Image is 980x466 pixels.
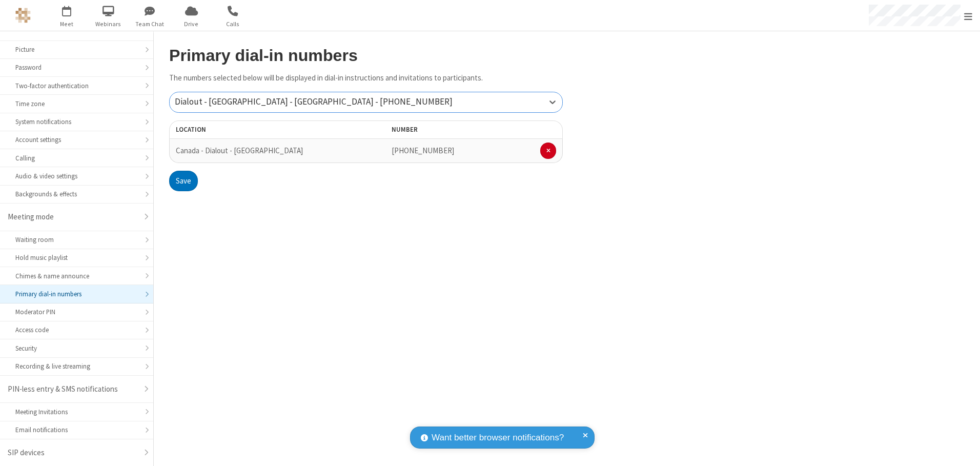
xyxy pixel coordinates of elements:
div: Hold music playlist [15,253,138,262]
div: Password [15,63,138,72]
p: The numbers selected below will be displayed in dial-in instructions and invitations to participa... [169,72,563,84]
button: Save [169,171,198,191]
div: Security [15,343,138,353]
div: Time zone [15,99,138,109]
span: Webinars [89,19,128,29]
th: Number [385,120,563,139]
div: Two-factor authentication [15,81,138,91]
div: Chimes & name announce [15,271,138,281]
div: Calling [15,153,138,163]
div: PIN-less entry & SMS notifications [8,383,138,395]
div: Primary dial-in numbers [15,289,138,299]
div: Waiting room [15,235,138,245]
span: Want better browser notifications? [432,431,564,444]
span: Team Chat [131,19,169,29]
div: Meeting Invitations [15,407,138,417]
span: Calls [214,19,252,29]
span: [PHONE_NUMBER] [392,146,454,155]
div: Picture [15,45,138,54]
div: Meeting mode [8,211,138,223]
div: Email notifications [15,425,138,435]
img: QA Selenium DO NOT DELETE OR CHANGE [15,8,31,23]
div: Recording & live streaming [15,361,138,371]
th: Location [169,120,326,139]
span: Drive [172,19,211,29]
span: Dialout - [GEOGRAPHIC_DATA] - [GEOGRAPHIC_DATA] - [PHONE_NUMBER] [175,96,453,107]
span: Meet [48,19,86,29]
td: Canada - Dialout - [GEOGRAPHIC_DATA] [169,139,326,163]
div: Access code [15,325,138,335]
div: Moderator PIN [15,307,138,317]
h2: Primary dial-in numbers [169,47,563,65]
div: System notifications [15,117,138,127]
div: Account settings [15,135,138,145]
div: Audio & video settings [15,171,138,181]
div: Backgrounds & effects [15,189,138,199]
div: SIP devices [8,447,138,459]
